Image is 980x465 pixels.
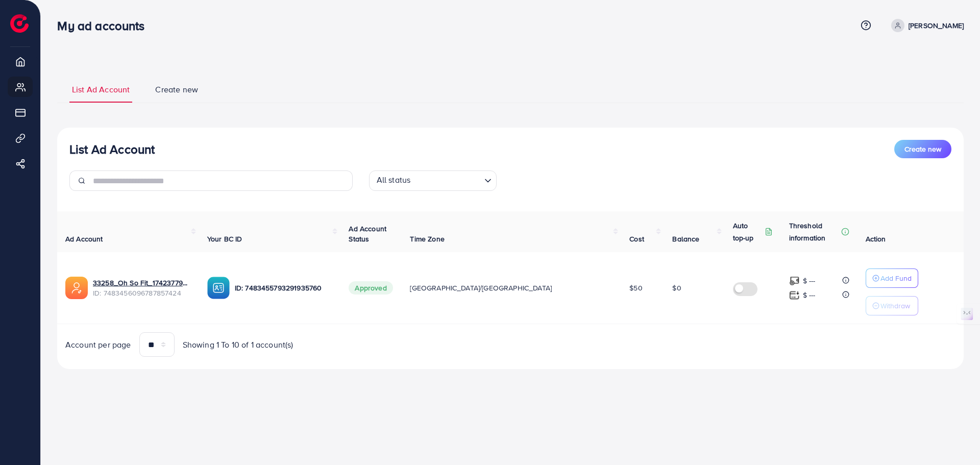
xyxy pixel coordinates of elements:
[866,234,886,244] span: Action
[369,170,497,191] div: Search for option
[93,278,191,299] div: <span class='underline'>33258_Oh So Fit_1742377908330</span></br>7483456096787857424
[65,339,131,351] span: Account per page
[733,219,763,244] p: Auto top-up
[672,234,699,244] span: Balance
[93,278,191,288] a: 33258_Oh So Fit_1742377908330
[349,224,386,244] span: Ad Account Status
[629,283,642,293] span: $50
[866,268,918,288] button: Add Fund
[803,289,816,301] p: $ ---
[375,172,413,188] span: All status
[904,144,941,154] span: Create new
[909,19,964,32] p: [PERSON_NAME]
[866,296,918,315] button: Withdraw
[789,219,839,244] p: Threshold information
[65,277,88,299] img: ic-ads-acc.e4c84228.svg
[410,283,552,293] span: [GEOGRAPHIC_DATA]/[GEOGRAPHIC_DATA]
[207,277,230,299] img: ic-ba-acc.ded83a64.svg
[207,234,242,244] span: Your BC ID
[629,234,644,244] span: Cost
[183,339,293,351] span: Showing 1 To 10 of 1 account(s)
[155,84,198,95] span: Create new
[880,272,912,284] p: Add Fund
[789,276,800,286] img: top-up amount
[410,234,444,244] span: Time Zone
[887,19,964,32] a: [PERSON_NAME]
[413,173,480,188] input: Search for option
[235,282,333,294] p: ID: 7483455793291935760
[789,290,800,301] img: top-up amount
[349,281,393,295] span: Approved
[880,300,910,312] p: Withdraw
[69,142,155,157] h3: List Ad Account
[57,18,153,33] h3: My ad accounts
[672,283,681,293] span: $0
[803,275,816,287] p: $ ---
[93,288,191,298] span: ID: 7483456096787857424
[894,140,951,158] button: Create new
[72,84,130,95] span: List Ad Account
[937,419,972,457] iframe: To enrich screen reader interactions, please activate Accessibility in Grammarly extension settings
[65,234,103,244] span: Ad Account
[10,14,29,33] img: logo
